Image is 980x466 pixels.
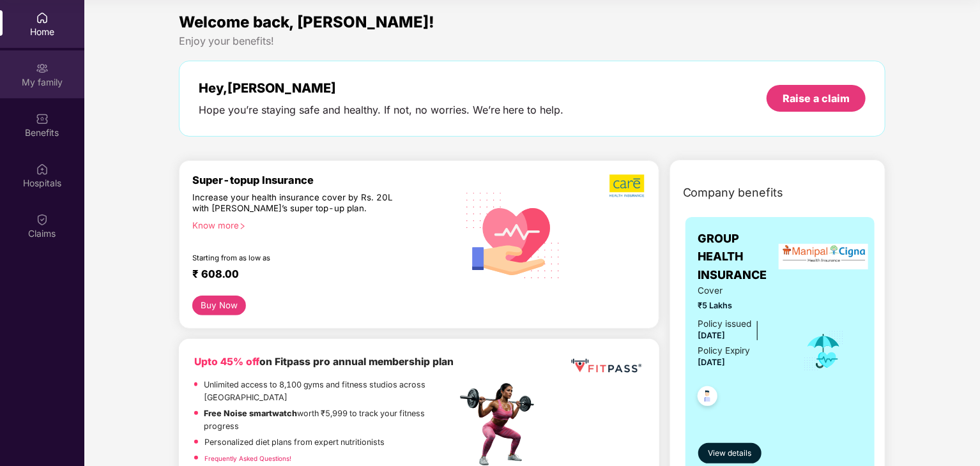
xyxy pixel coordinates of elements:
[698,443,762,463] button: View details
[204,436,385,449] p: Personalized diet plans from expert nutritionists
[36,213,49,226] img: svg+xml;base64,PHN2ZyBpZD0iQ2xhaW0iIHhtbG5zPSJodHRwOi8vd3d3LnczLm9yZy8yMDAwL3N2ZyIgd2lkdGg9IjIwIi...
[708,447,751,460] span: View details
[204,409,298,418] strong: Free Noise smartwatch
[199,80,564,96] div: Hey, [PERSON_NAME]
[609,174,646,198] img: b5dec4f62d2307b9de63beb79f102df3.png
[683,184,784,202] span: Company benefits
[36,62,49,75] img: svg+xml;base64,PHN2ZyB3aWR0aD0iMjAiIGhlaWdodD0iMjAiIHZpZXdCb3g9IjAgMCAyMCAyMCIgZmlsbD0ibm9uZSIgeG...
[179,13,434,31] span: Welcome back, [PERSON_NAME]!
[192,253,402,262] div: Starting from as low as
[803,330,845,372] img: icon
[698,331,726,340] span: [DATE]
[36,11,49,24] img: svg+xml;base64,PHN2ZyBpZD0iSG9tZSIgeG1sbnM9Imh0dHA6Ly93d3cudzMub3JnLzIwMDAvc3ZnIiB3aWR0aD0iMjAiIG...
[698,344,751,357] div: Policy Expiry
[698,284,786,297] span: Cover
[239,223,246,230] span: right
[179,34,886,48] div: Enjoy your benefits!
[192,296,247,315] button: Buy Now
[36,112,49,125] img: svg+xml;base64,PHN2ZyBpZD0iQmVuZWZpdHMiIHhtbG5zPSJodHRwOi8vd3d3LnczLm9yZy8yMDAwL3N2ZyIgd2lkdGg9Ij...
[204,407,457,433] p: worth ₹5,999 to track your fitness progress
[569,354,643,378] img: fppp.png
[698,357,726,367] span: [DATE]
[192,192,402,215] div: Increase your health insurance cover by Rs. 20L with [PERSON_NAME]’s super top-up plan.
[192,267,444,283] div: ₹ 608.00
[698,230,786,284] span: GROUP HEALTH INSURANCE
[199,103,564,117] div: Hope you’re staying safe and healthy. If not, no worries. We’re here to help.
[192,174,457,186] div: Super-topup Insurance
[698,299,786,312] span: ₹5 Lakhs
[698,317,752,331] div: Policy issued
[192,220,449,229] div: Know more
[779,244,868,269] img: insurerLogo
[36,163,49,176] img: svg+xml;base64,PHN2ZyBpZD0iSG9zcGl0YWxzIiB4bWxucz0iaHR0cDovL3d3dy53My5vcmcvMjAwMC9zdmciIHdpZHRoPS...
[194,356,454,368] b: on Fitpass pro annual membership plan
[204,455,291,462] a: Frequently Asked Questions!
[204,379,457,404] p: Unlimited access to 8,100 gyms and fitness studios across [GEOGRAPHIC_DATA]
[457,177,570,292] img: svg+xml;base64,PHN2ZyB4bWxucz0iaHR0cDovL3d3dy53My5vcmcvMjAwMC9zdmciIHhtbG5zOnhsaW5rPSJodHRwOi8vd3...
[692,382,723,414] img: svg+xml;base64,PHN2ZyB4bWxucz0iaHR0cDovL3d3dy53My5vcmcvMjAwMC9zdmciIHdpZHRoPSI0OC45NDMiIGhlaWdodD...
[194,356,259,368] b: Upto 45% off
[783,91,850,105] div: Raise a claim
